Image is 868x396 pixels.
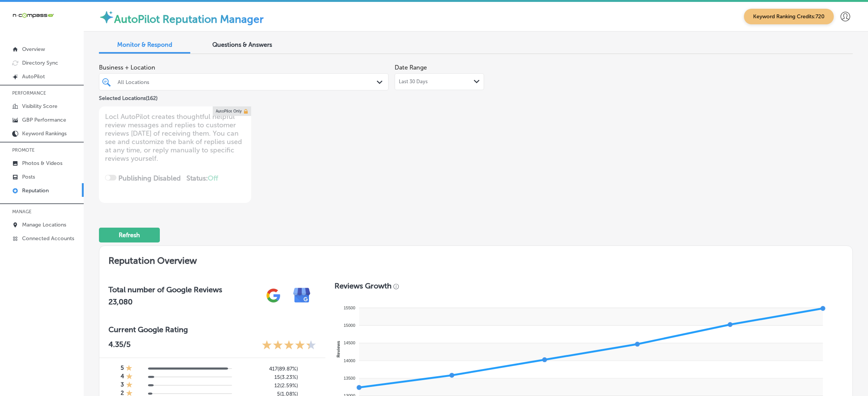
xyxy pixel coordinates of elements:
img: 660ab0bf-5cc7-4cb8-ba1c-48b5ae0f18e60NCTV_CLogo_TV_Black_-500x88.png [12,12,54,19]
p: Manage Locations [22,222,66,228]
h4: 4 [121,373,124,381]
h5: 417 ( 89.87% ) [238,366,298,372]
tspan: 14000 [344,358,355,363]
div: 1 Star [126,381,133,390]
button: Refresh [99,228,160,242]
p: GBP Performance [22,117,66,123]
tspan: 15500 [344,306,355,310]
div: 1 Star [126,364,132,373]
tspan: 15000 [344,323,355,328]
div: 4.35 Stars [262,340,316,352]
tspan: 14500 [344,341,355,345]
label: Date Range [395,64,427,71]
div: All Locations [118,79,377,85]
p: Visibility Score [22,103,57,109]
tspan: 13500 [344,376,355,380]
p: Selected Locations ( 162 ) [99,92,158,101]
span: Monitor & Respond [117,41,172,48]
h5: 15 ( 3.23% ) [238,374,298,380]
p: 4.35 /5 [108,340,131,352]
div: 1 Star [126,373,133,381]
p: Posts [22,174,35,180]
span: Last 30 Days [399,79,428,85]
h5: 12 ( 2.59% ) [238,382,298,389]
h3: Current Google Rating [108,325,316,334]
img: autopilot-icon [99,10,114,25]
label: AutoPilot Reputation Manager [114,13,264,25]
h3: Reviews Growth [334,281,392,290]
img: gPZS+5FD6qPJAAAAABJRU5ErkJggg== [259,281,288,310]
p: Keyword Rankings [22,130,67,137]
p: Directory Sync [22,60,58,66]
h2: Reputation Overview [99,246,852,272]
h2: 23,080 [108,297,222,306]
p: Overview [22,46,45,52]
p: Connected Accounts [22,235,74,242]
span: Questions & Answers [212,41,272,48]
p: Reputation [22,187,49,194]
span: Business + Location [99,64,389,71]
text: Reviews [336,341,340,358]
h4: 5 [121,364,124,373]
p: Photos & Videos [22,160,62,166]
h3: Total number of Google Reviews [108,285,222,294]
span: Keyword Ranking Credits: 720 [744,9,834,24]
p: AutoPilot [22,73,45,80]
h4: 3 [121,381,124,390]
img: e7ababfa220611ac49bdb491a11684a6.png [288,281,316,310]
